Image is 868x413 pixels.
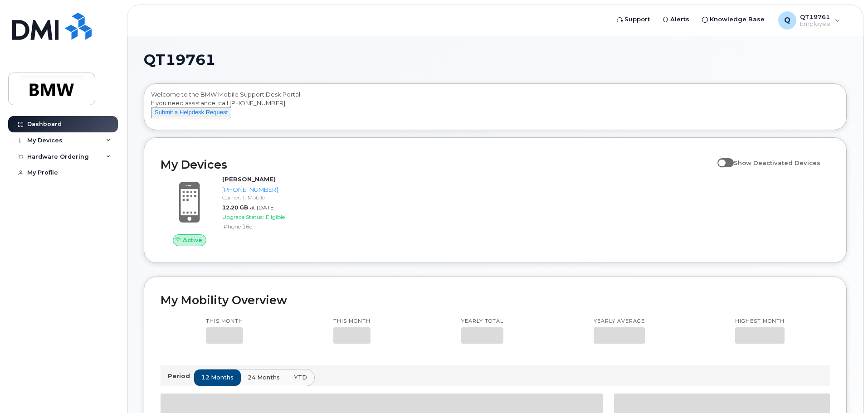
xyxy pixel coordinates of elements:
span: 24 months [248,373,280,382]
span: Upgrade Status: [222,214,264,220]
div: iPhone 16e [222,223,316,230]
input: Show Deactivated Devices [717,154,725,161]
span: Eligible [266,214,285,220]
h2: My Devices [161,158,713,171]
p: Yearly total [461,318,503,325]
a: Submit a Helpdesk Request [151,108,231,116]
p: Highest month [735,318,785,325]
a: Active[PERSON_NAME][PHONE_NUMBER]Carrier: T-Mobile12.20 GBat [DATE]Upgrade Status:EligibleiPhone 16e [161,175,320,246]
h2: My Mobility Overview [161,293,830,307]
span: Active [183,236,202,244]
button: Submit a Helpdesk Request [151,107,231,118]
span: 12.20 GB [222,204,248,211]
div: Carrier: T-Mobile [222,194,316,201]
p: This month [206,318,243,325]
span: at [DATE] [250,204,276,211]
strong: [PERSON_NAME] [222,175,276,183]
p: Period [168,372,194,380]
span: YTD [294,373,307,382]
p: This month [333,318,371,325]
div: Welcome to the BMW Mobile Support Desk Portal If you need assistance, call [PHONE_NUMBER]. [151,90,839,126]
span: Show Deactivated Devices [734,159,820,166]
p: Yearly average [594,318,645,325]
div: [PHONE_NUMBER] [222,185,316,194]
span: QT19761 [144,53,215,67]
